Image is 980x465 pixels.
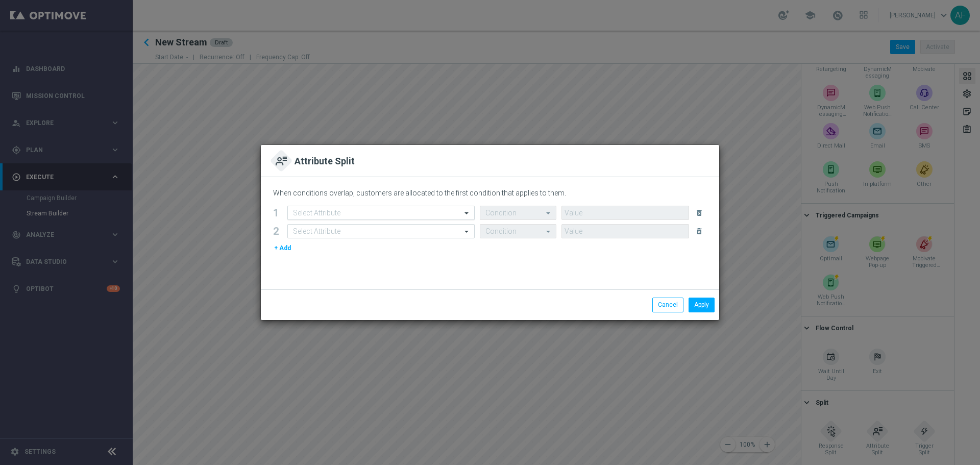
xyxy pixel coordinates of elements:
div: 1 [273,209,282,217]
div: When conditions overlap, customers are allocated to the first condition that applies to them. [273,187,707,202]
button: delete_forever [694,225,707,237]
button: delete_forever [694,207,707,219]
i: delete_forever [695,209,703,217]
button: Cancel [652,298,683,312]
img: attribute.svg [276,156,286,166]
button: Apply [689,298,715,312]
button: + Add [273,242,292,254]
input: Value [561,224,689,238]
div: 2 [273,227,282,236]
h2: Attribute Split [295,155,355,169]
input: Value [561,206,689,220]
i: delete_forever [695,227,703,235]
